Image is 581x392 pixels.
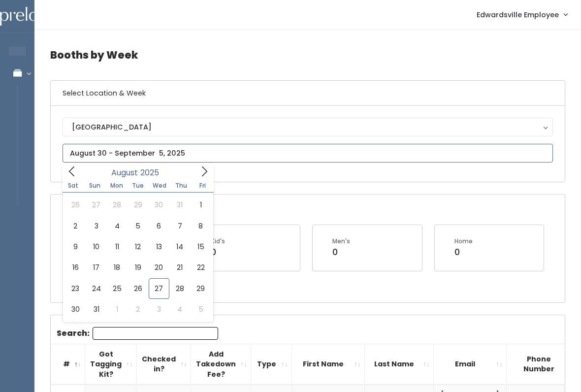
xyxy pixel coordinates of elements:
span: August 27, 2025 [149,278,169,299]
th: Phone Number: activate to sort column ascending [507,344,581,385]
span: August 20, 2025 [149,257,169,278]
span: August 1, 2025 [190,195,211,215]
div: Kid's [211,237,225,246]
span: September 1, 2025 [107,299,128,320]
label: Search: [57,327,218,340]
span: September 3, 2025 [149,299,169,320]
span: August 17, 2025 [86,257,106,278]
div: Home [454,237,473,246]
span: Fri [192,183,214,189]
span: August 29, 2025 [190,278,211,299]
a: Edwardsville Employee [467,4,577,25]
span: August 5, 2025 [128,216,148,236]
th: Add Takedown Fee?: activate to sort column ascending [191,344,251,385]
span: August [111,169,138,177]
span: August 15, 2025 [190,236,211,257]
th: #: activate to sort column descending [51,344,85,385]
span: July 31, 2025 [169,195,190,215]
span: August 30, 2025 [65,299,86,320]
th: Last Name: activate to sort column ascending [365,344,434,385]
span: July 30, 2025 [149,195,169,215]
span: September 5, 2025 [190,299,211,320]
span: August 22, 2025 [190,257,211,278]
span: August 4, 2025 [107,216,128,236]
div: 0 [332,246,350,259]
button: [GEOGRAPHIC_DATA] [63,118,553,136]
span: Sun [84,183,106,189]
span: August 18, 2025 [107,257,128,278]
span: August 12, 2025 [128,236,148,257]
span: August 8, 2025 [190,216,211,236]
span: August 11, 2025 [107,236,128,257]
span: August 10, 2025 [86,236,106,257]
input: Search: [93,327,218,340]
span: August 25, 2025 [107,278,128,299]
th: First Name: activate to sort column ascending [292,344,365,385]
span: September 4, 2025 [169,299,190,320]
span: August 26, 2025 [128,278,148,299]
th: Got Tagging Kit?: activate to sort column ascending [85,344,137,385]
th: Checked in?: activate to sort column ascending [137,344,191,385]
span: July 29, 2025 [128,195,148,215]
span: Mon [106,183,128,189]
span: August 19, 2025 [128,257,148,278]
span: July 28, 2025 [107,195,128,215]
span: August 7, 2025 [169,216,190,236]
div: [GEOGRAPHIC_DATA] [72,122,544,132]
span: August 13, 2025 [149,236,169,257]
span: Wed [149,183,170,189]
th: Type: activate to sort column ascending [251,344,292,385]
div: 0 [454,246,473,259]
span: August 6, 2025 [149,216,169,236]
th: Email: activate to sort column ascending [434,344,507,385]
span: Tue [127,183,149,189]
span: August 23, 2025 [65,278,86,299]
span: August 16, 2025 [65,257,86,278]
div: Men's [332,237,350,246]
div: 0 [211,246,225,259]
span: August 31, 2025 [86,299,106,320]
h4: Booths by Week [50,41,565,68]
span: Edwardsville Employee [477,9,559,20]
span: July 26, 2025 [65,195,86,215]
input: Year [138,166,167,179]
span: August 28, 2025 [169,278,190,299]
span: Sat [63,183,84,189]
span: August 21, 2025 [169,257,190,278]
h6: Select Location & Week [51,81,565,106]
span: Thu [170,183,192,189]
span: July 27, 2025 [86,195,106,215]
span: August 3, 2025 [86,216,106,236]
input: August 30 - September 5, 2025 [63,144,553,163]
span: August 24, 2025 [86,278,106,299]
span: August 9, 2025 [65,236,86,257]
span: August 2, 2025 [65,216,86,236]
span: August 14, 2025 [169,236,190,257]
span: September 2, 2025 [128,299,148,320]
